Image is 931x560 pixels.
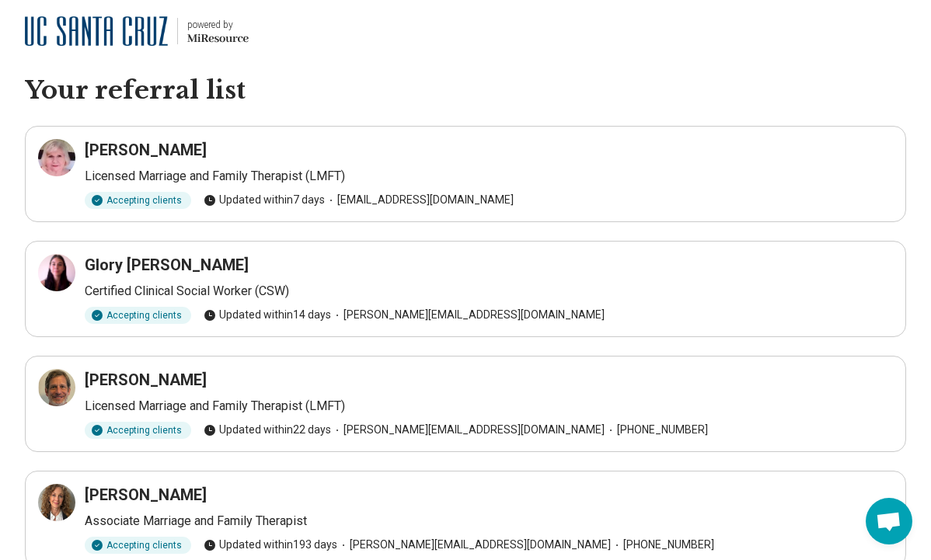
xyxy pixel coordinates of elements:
[611,537,714,553] span: [PHONE_NUMBER]
[25,12,249,50] a: University of California at Santa Cruzpowered by
[85,167,893,186] p: Licensed Marriage and Family Therapist (LMFT)
[204,537,337,553] span: Updated within 193 days
[337,537,611,553] span: [PERSON_NAME][EMAIL_ADDRESS][DOMAIN_NAME]
[325,192,514,208] span: [EMAIL_ADDRESS][DOMAIN_NAME]
[85,307,191,324] div: Accepting clients
[85,537,191,554] div: Accepting clients
[85,192,191,209] div: Accepting clients
[85,484,207,506] h3: [PERSON_NAME]
[204,422,331,438] span: Updated within 22 days
[85,139,207,161] h3: [PERSON_NAME]
[25,75,906,107] h1: Your referral list
[187,18,249,32] div: powered by
[85,512,893,530] p: Associate Marriage and Family Therapist
[866,498,912,544] a: Open chat
[85,254,249,276] h3: Glory [PERSON_NAME]
[25,12,168,50] img: University of California at Santa Cruz
[605,422,708,438] span: [PHONE_NUMBER]
[85,422,191,439] div: Accepting clients
[85,282,893,301] p: Certified Clinical Social Worker (CSW)
[204,192,325,208] span: Updated within 7 days
[204,307,331,323] span: Updated within 14 days
[331,307,605,323] span: [PERSON_NAME][EMAIL_ADDRESS][DOMAIN_NAME]
[85,369,207,391] h3: [PERSON_NAME]
[85,397,893,416] p: Licensed Marriage and Family Therapist (LMFT)
[331,422,605,438] span: [PERSON_NAME][EMAIL_ADDRESS][DOMAIN_NAME]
